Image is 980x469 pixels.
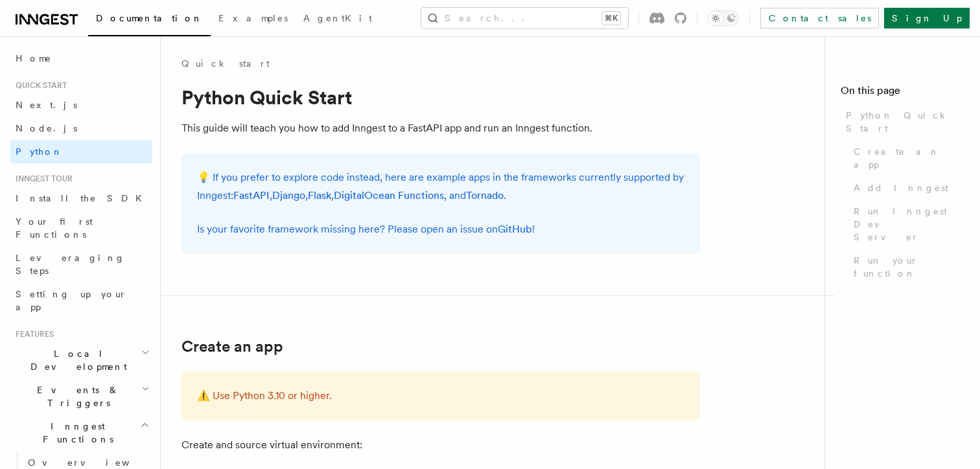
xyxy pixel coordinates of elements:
[334,189,444,201] a: DigitalOcean Functions
[10,282,152,319] a: Setting up your app
[218,13,288,23] span: Examples
[854,254,964,280] span: Run your function
[602,12,620,25] kbd: ⌘K
[848,140,964,176] a: Create an app
[848,200,964,249] a: Run Inngest Dev Server
[16,193,150,203] span: Install the SDK
[211,4,296,35] a: Examples
[10,420,140,446] span: Inngest Functions
[28,457,161,468] span: Overview
[16,100,77,110] span: Next.js
[16,216,93,240] span: Your first Functions
[10,187,152,210] a: Install the SDK
[272,189,305,201] a: Django
[10,47,152,70] a: Home
[10,246,152,282] a: Leveraging Steps
[846,109,964,135] span: Python Quick Start
[197,220,684,238] p: Is your favorite framework missing here? Please open an issue on !
[88,4,211,36] a: Documentation
[854,181,948,194] span: Add Inngest
[197,387,684,405] p: ⚠️ Use Python 3.10 or higher.
[854,205,964,244] span: Run Inngest Dev Server
[10,378,152,415] button: Events & Triggers
[841,83,964,104] h4: On this page
[421,8,628,29] button: Search...⌘K
[498,223,532,235] a: GitHub
[10,210,152,246] a: Your first Functions
[296,4,380,35] a: AgentKit
[181,86,700,109] h1: Python Quick Start
[10,80,67,91] span: Quick start
[16,123,77,133] span: Node.js
[708,10,739,26] button: Toggle dark mode
[181,119,700,137] p: This guide will teach you how to add Inngest to a FastAPI app and run an Inngest function.
[760,8,879,29] a: Contact sales
[10,415,152,451] button: Inngest Functions
[181,436,700,454] p: Create and source virtual environment:
[233,189,270,201] a: FastAPI
[10,342,152,378] button: Local Development
[10,347,141,373] span: Local Development
[181,337,283,356] a: Create an app
[10,329,54,339] span: Features
[10,117,152,140] a: Node.js
[181,57,270,70] a: Quick start
[10,383,141,409] span: Events & Triggers
[884,8,970,29] a: Sign Up
[197,168,684,205] p: 💡 If you prefer to explore code instead, here are example apps in the frameworks currently suppor...
[848,249,964,285] a: Run your function
[466,189,504,201] a: Tornado
[848,176,964,200] a: Add Inngest
[854,145,964,171] span: Create an app
[16,253,125,276] span: Leveraging Steps
[10,174,73,184] span: Inngest tour
[10,93,152,117] a: Next.js
[841,104,964,140] a: Python Quick Start
[16,146,63,157] span: Python
[16,52,52,65] span: Home
[10,140,152,163] a: Python
[96,13,203,23] span: Documentation
[303,13,372,23] span: AgentKit
[16,289,127,312] span: Setting up your app
[308,189,331,201] a: Flask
